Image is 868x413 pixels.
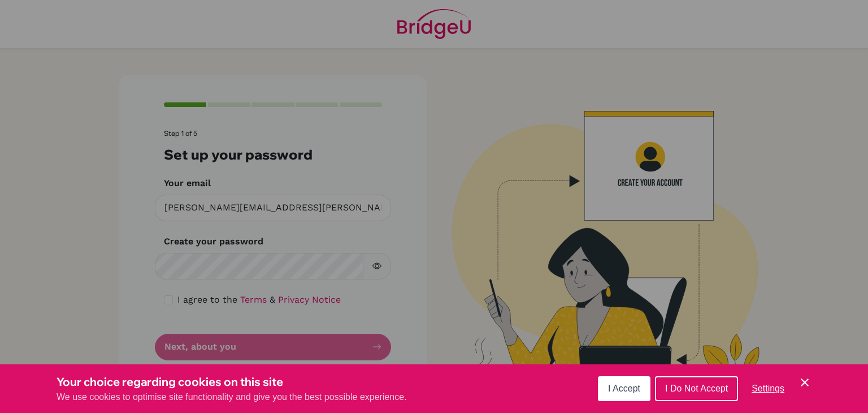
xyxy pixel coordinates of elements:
span: I Do Not Accept [665,384,728,393]
h3: Your choice regarding cookies on this site [57,373,407,390]
button: I Do Not Accept [655,376,738,401]
span: Settings [752,384,784,393]
button: Settings [743,377,793,400]
p: We use cookies to optimise site functionality and give you the best possible experience. [57,390,407,404]
button: I Accept [598,376,650,401]
span: I Accept [608,384,640,393]
button: Save and close [798,376,811,389]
